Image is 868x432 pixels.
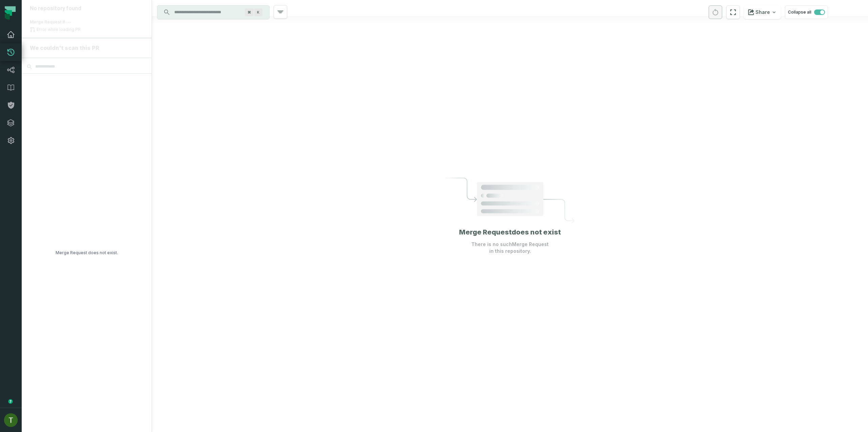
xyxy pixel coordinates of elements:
[245,8,254,16] span: Press ⌘ + K to focus the search bar
[30,44,143,52] div: We couldn't scan this PR
[4,413,18,427] img: avatar of Tomer Galun
[7,398,14,405] div: Tooltip anchor
[35,27,82,32] span: Error while loading PR
[56,74,118,432] div: Merge Request does not exist.
[471,241,549,255] p: There is no such Merge Request in this repository.
[459,227,561,237] h1: Merge Request does not exist
[785,5,828,19] button: Collapse all
[30,5,143,12] div: No repository found
[254,8,262,16] span: Press ⌘ + K to focus the search bar
[744,5,781,19] button: Share
[30,19,71,24] span: Merge Request #---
